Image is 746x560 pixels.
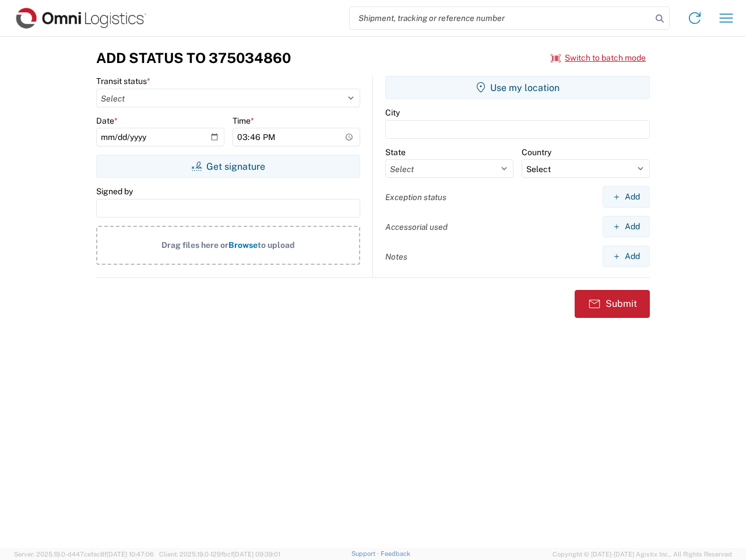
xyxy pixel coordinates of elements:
span: to upload [258,240,295,250]
label: Exception status [385,192,446,202]
label: City [385,107,400,118]
span: Browse [228,240,258,250]
label: State [385,147,406,157]
label: Transit status [96,76,150,86]
button: Use my location [385,76,650,99]
label: Signed by [96,186,133,197]
button: Switch to batch mode [551,48,646,68]
label: Country [522,147,551,157]
span: Client: 2025.19.0-129fbcf [159,551,280,558]
span: [DATE] 10:47:06 [107,551,154,558]
label: Notes [385,251,407,262]
a: Feedback [381,550,410,557]
button: Submit [575,290,650,318]
input: Shipment, tracking or reference number [350,7,652,29]
button: Get signature [96,155,360,178]
span: Copyright © [DATE]-[DATE] Agistix Inc., All Rights Reserved [553,549,732,559]
button: Add [603,216,650,237]
label: Time [233,116,254,126]
button: Add [603,186,650,208]
span: Server: 2025.19.0-d447cefac8f [14,551,154,558]
h3: Add Status to 375034860 [96,50,291,66]
a: Support [351,550,381,557]
span: [DATE] 09:39:01 [233,551,280,558]
span: Drag files here or [161,240,228,250]
button: Add [603,246,650,267]
label: Accessorial used [385,222,448,232]
label: Date [96,116,118,126]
